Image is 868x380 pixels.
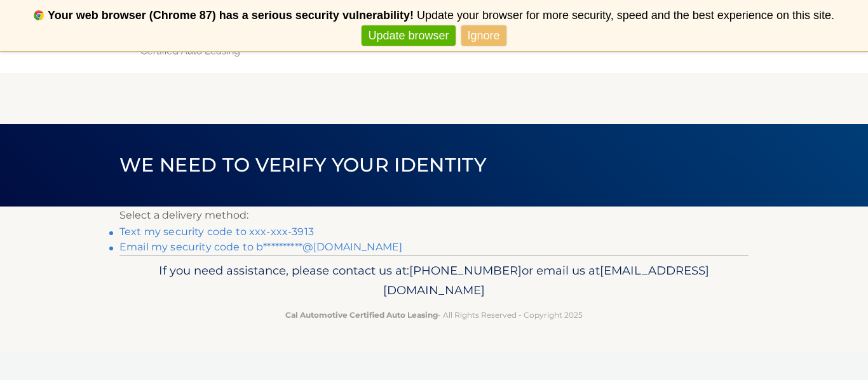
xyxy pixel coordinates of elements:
a: Text my security code to xxx-xxx-3913 [119,226,314,238]
span: [PHONE_NUMBER] [409,263,522,278]
p: If you need assistance, please contact us at: or email us at [128,261,740,301]
span: Update your browser for more security, speed and the best experience on this site. [417,9,834,22]
a: Ignore [461,25,506,46]
strong: Cal Automotive Certified Auto Leasing [285,310,438,320]
b: Your web browser (Chrome 87) has a serious security vulnerability! [48,9,414,22]
a: Email my security code to b**********@[DOMAIN_NAME] [119,241,402,253]
p: - All Rights Reserved - Copyright 2025 [128,308,740,322]
a: Update browser [362,25,455,46]
span: We need to verify your identity [119,153,486,177]
p: Select a delivery method: [119,207,749,224]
